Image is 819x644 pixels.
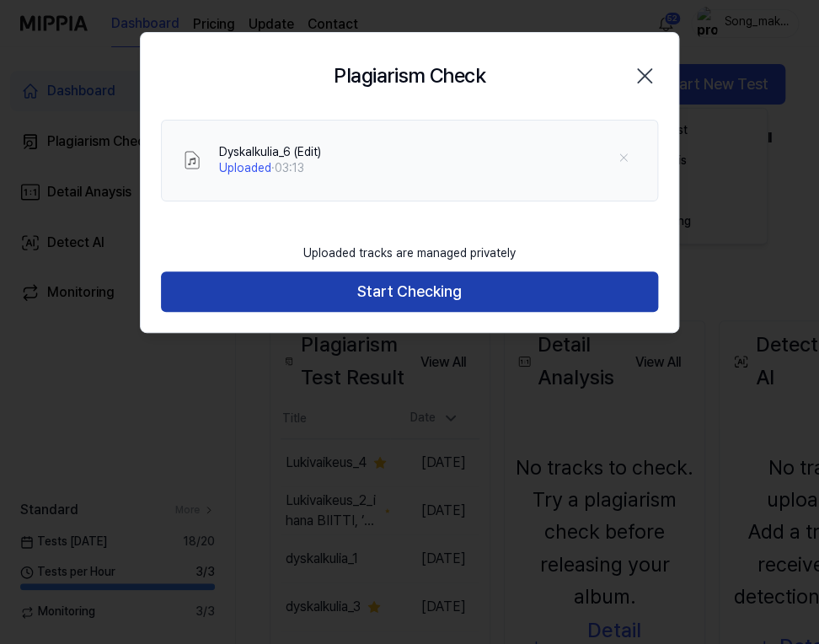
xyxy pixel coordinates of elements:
div: Dyskalkulia_6 (Edit) [219,144,321,161]
span: Uploaded [219,161,271,174]
div: · 03:13 [219,160,321,177]
button: Start Checking [161,271,658,312]
h2: Plagiarism Check [334,60,484,92]
div: Uploaded tracks are managed privately [293,235,526,272]
img: File Select [182,150,202,170]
